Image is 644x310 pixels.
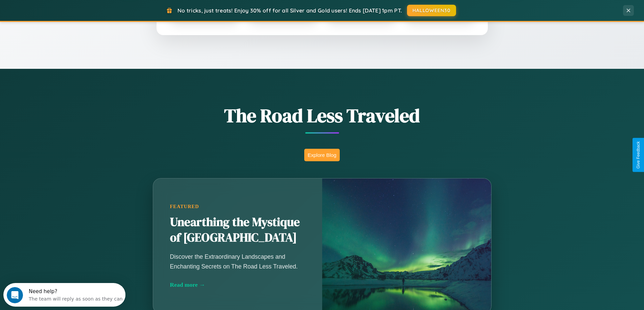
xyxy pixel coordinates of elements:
h1: The Road Less Traveled [119,103,525,129]
div: Give Feedback [636,141,641,169]
button: HALLOWEEN30 [407,5,456,16]
iframe: Intercom live chat [7,287,23,303]
h2: Unearthing the Mystique of [GEOGRAPHIC_DATA] [170,215,305,246]
iframe: Intercom live chat discovery launcher [3,283,125,307]
div: Open Intercom Messenger [3,3,126,21]
button: Explore Blog [304,149,340,161]
div: Read more → [170,281,305,288]
p: Discover the Extraordinary Landscapes and Enchanting Secrets on The Road Less Traveled. [170,252,305,271]
span: No tricks, just treats! Enjoy 30% off for all Silver and Gold users! Ends [DATE] 1pm PT. [177,7,402,14]
div: The team will reply as soon as they can [25,11,119,18]
div: Need help? [25,6,119,11]
div: Featured [170,204,305,209]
